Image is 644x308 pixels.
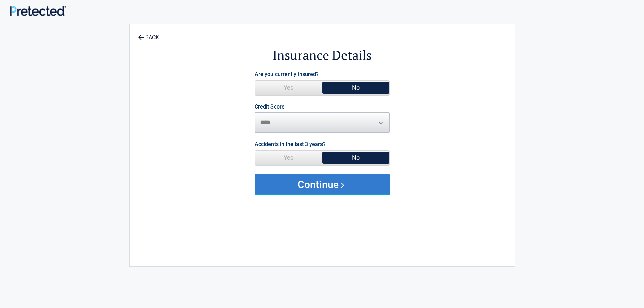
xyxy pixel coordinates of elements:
[322,81,389,94] span: No
[137,28,160,40] a: BACK
[322,151,389,164] span: No
[10,6,66,16] img: Main Logo
[255,81,322,94] span: Yes
[255,151,322,164] span: Yes
[167,47,477,64] h2: Insurance Details
[255,70,319,79] label: Are you currently insured?
[255,174,390,194] button: Continue
[255,104,285,110] label: Credit Score
[255,140,326,149] label: Accidents in the last 3 years?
